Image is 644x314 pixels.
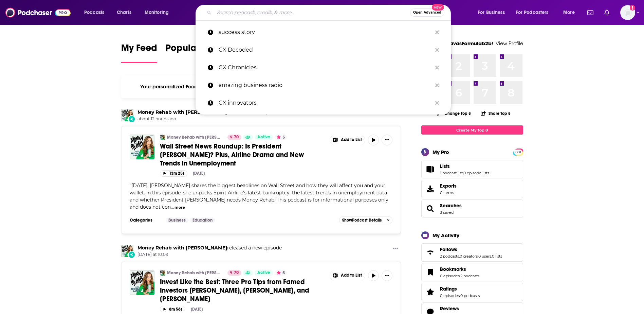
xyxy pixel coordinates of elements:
button: Show profile menu [620,5,635,20]
span: Active [257,134,270,141]
button: Show More Button [330,270,365,281]
a: Searches [440,203,462,209]
a: 3 saved [440,210,454,215]
span: Exports [440,183,457,189]
span: Add to List [341,137,362,142]
span: Exports [424,184,437,194]
button: Open AdvancedNew [410,8,444,17]
span: , [459,254,460,259]
button: more [174,205,185,210]
span: " [130,182,388,210]
button: Show More Button [382,135,392,145]
a: Invest Like the Best: Three Pro Tips from Famed Investors [PERSON_NAME], [PERSON_NAME], and [PERS... [160,278,325,303]
button: Show More Button [330,135,365,145]
svg: Add a profile image [630,5,635,11]
a: Money Rehab with Nicole Lapin [137,109,227,115]
p: CX innovators [219,94,432,112]
a: Active [255,135,273,140]
a: My Feed [121,42,157,63]
a: Active [255,270,273,276]
span: Show Podcast Details [342,218,382,223]
div: Your personalized Feed is curated based on the Podcasts, Creators, Users, and Lists that you Follow. [121,75,401,98]
h3: Categories [130,217,160,223]
a: Bookmarks [424,267,437,277]
a: amazing business radio [196,76,451,94]
span: Searches [421,199,523,218]
img: Money Rehab with Nicole Lapin [160,270,165,276]
a: 0 creators [460,254,478,259]
div: [DATE] [193,171,205,176]
span: [DATE], [PERSON_NAME] shares the biggest headlines on Wall Street and how they will affect you an... [130,182,388,210]
span: Lists [421,160,523,178]
span: Lists [440,163,450,169]
span: New [432,4,444,11]
button: open menu [473,7,513,18]
a: Money Rehab with Nicole Lapin [121,109,133,121]
a: 0 episodes [440,274,460,278]
a: CX innovators [196,94,451,112]
p: CX Decoded [219,41,432,59]
p: success story [219,23,432,41]
span: My Feed [121,42,157,58]
a: 0 users [478,254,491,259]
a: Charts [112,7,135,18]
span: Add to List [341,273,362,278]
span: Ratings [440,286,457,292]
a: Ratings [424,287,437,297]
a: View Profile [496,40,523,47]
a: 2 podcasts [440,254,459,259]
p: amazing business radio [219,76,432,94]
span: Charts [117,8,131,17]
div: My Activity [433,232,459,239]
a: Popular Feed [165,42,223,63]
span: Bookmarks [421,263,523,281]
a: Exports [421,180,523,198]
div: New Episode [128,115,135,123]
div: New Episode [128,251,135,258]
a: Welcome HavasFormulab2b! [421,40,493,47]
h3: released a new episode [137,109,282,116]
a: Create My Top 8 [421,125,523,135]
img: Money Rehab with Nicole Lapin [160,135,165,140]
span: For Business [478,8,505,17]
div: [DATE] [191,307,203,312]
span: Bookmarks [440,266,466,272]
a: 0 episode lists [463,171,489,175]
img: Wall Street News Roundup: Is President Biden Broke? Plus, Airline Drama and New Trends in Unemplo... [130,135,154,159]
span: , [491,254,492,259]
span: More [563,8,575,17]
a: 0 episodes [440,293,460,298]
span: , [460,274,460,278]
img: Money Rehab with Nicole Lapin [121,245,133,257]
span: 70 [234,269,239,276]
span: Ratings [421,283,523,301]
span: PRO [514,150,522,155]
span: For Podcasters [516,8,549,17]
div: My Pro [433,149,449,155]
button: Share Top 8 [480,107,511,120]
a: Follows [424,248,437,257]
a: Podchaser - Follow, Share and Rate Podcasts [5,6,71,19]
span: 70 [234,134,239,141]
button: 13m 25s [160,170,187,177]
a: 2 podcasts [460,274,479,278]
img: Invest Like the Best: Three Pro Tips from Famed Investors Ray Dalio, Warren Buffett, and Michael ... [130,270,154,295]
a: Lists [424,164,437,174]
span: Reviews [440,306,459,312]
button: ShowPodcast Details [339,216,393,224]
a: 0 lists [492,254,502,259]
span: 0 items [440,190,457,195]
h3: released a new episode [137,245,282,251]
input: Search podcasts, credits, & more... [214,7,410,18]
button: Change Top 8 [433,109,475,118]
a: Money Rehab with [PERSON_NAME] [167,270,223,276]
span: Active [257,269,270,276]
button: 8m 56s [160,306,185,312]
span: Podcasts [84,8,104,17]
a: Follows [440,246,502,252]
span: , [460,293,460,298]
